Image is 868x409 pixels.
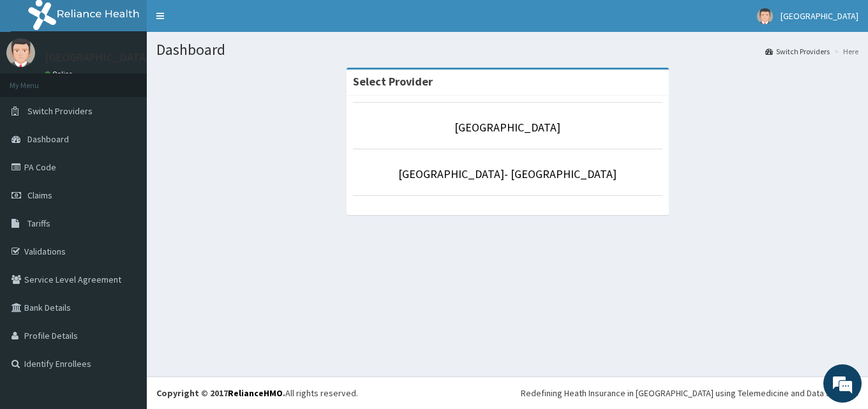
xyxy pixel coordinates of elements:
strong: Select Provider [353,74,433,89]
img: User Image [757,8,773,24]
footer: All rights reserved. [147,376,868,409]
span: Claims [27,190,52,201]
div: Redefining Heath Insurance in [GEOGRAPHIC_DATA] using Telemedicine and Data Science! [521,387,858,399]
a: Switch Providers [765,46,830,57]
strong: Copyright © 2017 . [156,387,285,399]
a: [GEOGRAPHIC_DATA]- [GEOGRAPHIC_DATA] [398,167,617,181]
p: [GEOGRAPHIC_DATA] [45,52,150,63]
a: RelianceHMO [228,387,283,399]
span: Switch Providers [27,105,93,117]
span: Tariffs [27,218,50,229]
span: Dashboard [27,133,69,145]
li: Here [831,46,858,57]
h1: Dashboard [156,41,858,58]
a: [GEOGRAPHIC_DATA] [454,120,560,135]
a: Online [45,70,75,78]
img: User Image [6,38,35,67]
span: [GEOGRAPHIC_DATA] [781,10,858,22]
